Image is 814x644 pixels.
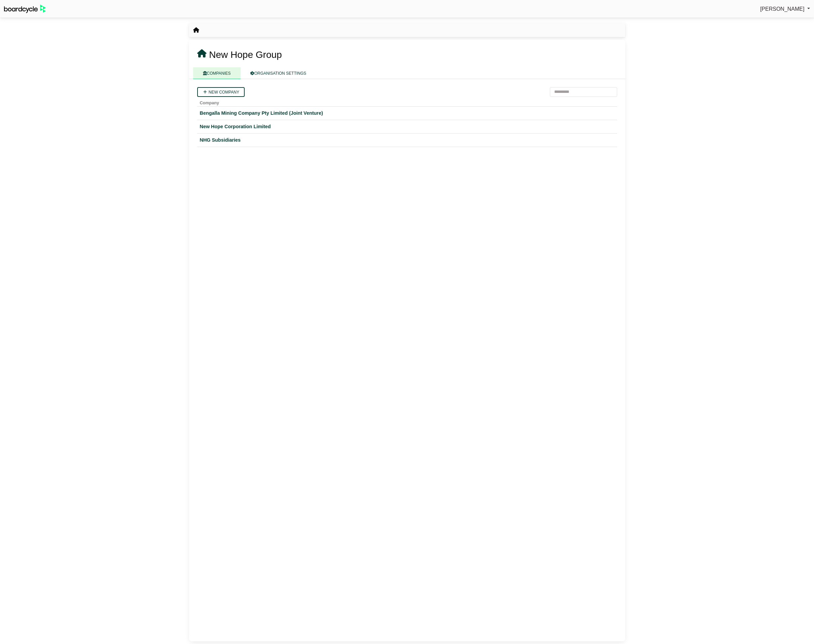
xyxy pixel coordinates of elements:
[200,109,614,117] a: Bengalla Mining Company Pty Limited (Joint Venture)
[760,6,805,12] span: [PERSON_NAME]
[193,67,241,79] a: COMPANIES
[760,5,810,13] a: [PERSON_NAME]
[200,136,614,144] a: NHG Subsidiaries
[197,97,617,107] th: Company
[200,123,614,131] a: New Hope Corporation Limited
[4,5,46,13] img: BoardcycleBlackGreen-aaafeed430059cb809a45853b8cf6d952af9d84e6e89e1f1685b34bfd5cb7d64.svg
[241,67,316,79] a: ORGANISATION SETTINGS
[197,87,245,97] a: New company
[209,49,282,60] span: New Hope Group
[193,26,199,35] nav: breadcrumb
